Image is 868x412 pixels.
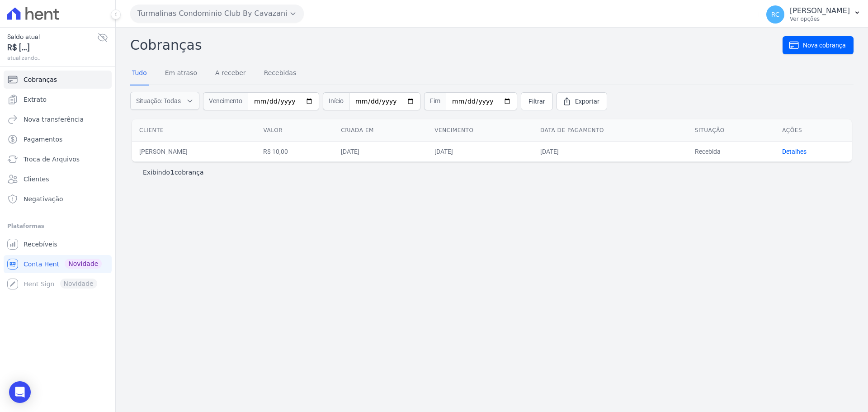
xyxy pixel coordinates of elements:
[24,115,84,124] span: Nova transferência
[7,71,108,293] nav: Sidebar
[136,96,181,105] span: Situação: Todas
[803,41,846,50] span: Nova cobrança
[424,92,446,110] span: Fim
[9,381,31,403] div: Open Intercom Messenger
[143,168,204,177] p: Exibindo cobrança
[130,92,199,110] button: Situação: Todas
[528,97,545,106] span: Filtrar
[24,155,80,164] span: Troca de Arquivos
[256,119,334,142] th: Valor
[262,62,298,85] a: Recebidas
[7,221,108,232] div: Plataformas
[4,71,112,89] a: Cobranças
[4,110,112,128] a: Nova transferência
[782,148,807,155] a: Detalhes
[130,5,304,23] button: Turmalinas Condominio Club By Cavazani
[427,141,533,161] td: [DATE]
[4,130,112,148] a: Pagamentos
[65,259,102,269] span: Novidade
[688,119,775,142] th: Situação
[775,119,852,142] th: Ações
[24,175,49,184] span: Clientes
[24,240,57,249] span: Recebíveis
[688,141,775,161] td: Recebida
[24,95,47,104] span: Extrato
[790,6,850,15] p: [PERSON_NAME]
[4,90,112,109] a: Extrato
[256,141,334,161] td: R$ 10,00
[790,15,850,23] p: Ver opções
[575,97,599,106] span: Exportar
[4,150,112,168] a: Troca de Arquivos
[783,36,854,54] a: Nova cobrança
[7,32,97,42] span: Saldo atual
[213,62,248,85] a: A receber
[427,119,533,142] th: Vencimento
[24,75,57,84] span: Cobranças
[533,119,688,142] th: Data de pagamento
[24,194,63,204] span: Negativação
[4,170,112,188] a: Clientes
[533,141,688,161] td: [DATE]
[130,62,149,85] a: Tudo
[771,11,780,18] span: RC
[334,119,427,142] th: Criada em
[7,54,97,62] span: atualizando...
[323,92,349,110] span: Início
[4,255,112,273] a: Conta Hent Novidade
[170,169,175,176] b: 1
[521,92,553,110] a: Filtrar
[203,92,248,110] span: Vencimento
[334,141,427,161] td: [DATE]
[7,42,97,54] span: R$ [...]
[24,135,62,144] span: Pagamentos
[163,62,199,85] a: Em atraso
[132,141,256,161] td: [PERSON_NAME]
[4,190,112,208] a: Negativação
[759,2,868,27] button: RC [PERSON_NAME] Ver opções
[4,235,112,253] a: Recebíveis
[130,35,783,55] h2: Cobranças
[557,92,607,110] a: Exportar
[132,119,256,142] th: Cliente
[24,260,59,269] span: Conta Hent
